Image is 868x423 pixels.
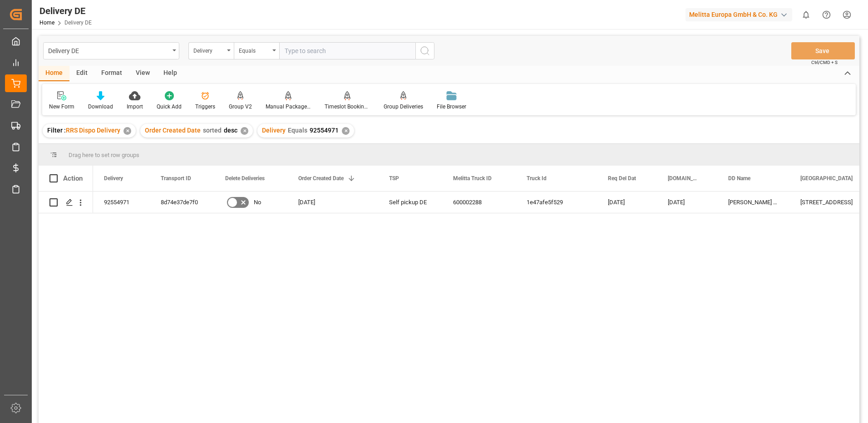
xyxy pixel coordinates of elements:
[279,42,415,59] input: Type to search
[69,66,94,81] div: Edit
[298,175,344,182] span: Order Created Date
[415,42,434,59] button: search button
[47,127,66,134] span: Filter :
[266,103,311,111] div: Manual Package TypeDetermination
[203,127,222,134] span: sorted
[39,4,92,18] div: Delivery DE
[800,175,853,182] span: [GEOGRAPHIC_DATA]
[145,127,201,134] span: Order Created Date
[123,127,131,135] div: ✕
[686,6,796,23] button: Melitta Europa GmbH & Co. KG
[728,175,750,182] span: DD Name
[288,127,307,134] span: Equals
[188,42,234,59] button: open menu
[608,175,636,182] span: Req Del Dat
[389,175,399,182] span: TSP
[384,103,423,111] div: Group Deliveries
[127,103,143,111] div: Import
[657,192,717,213] div: [DATE]
[597,192,657,213] div: [DATE]
[193,44,224,55] div: Delivery
[69,152,139,158] span: Drag here to set row groups
[796,5,816,25] button: show 0 new notifications
[668,175,698,182] span: [DOMAIN_NAME] Dat
[157,66,184,81] div: Help
[195,103,215,111] div: Triggers
[791,42,855,59] button: Save
[129,66,157,81] div: View
[150,192,214,213] div: 8d74e37de7f0
[686,8,792,21] div: Melitta Europa GmbH & Co. KG
[442,192,516,213] div: 600002288
[88,103,113,111] div: Download
[104,175,123,182] span: Delivery
[39,192,93,213] div: Press SPACE to select this row.
[287,192,378,213] div: [DATE]
[527,175,547,182] span: Truck Id
[161,175,191,182] span: Transport ID
[811,59,838,66] span: Ctrl/CMD + S
[262,127,286,134] span: Delivery
[453,175,492,182] span: Melitta Truck ID
[378,192,442,213] div: Self pickup DE
[325,103,370,111] div: Timeslot Booking Report
[49,103,74,111] div: New Form
[234,42,279,59] button: open menu
[63,174,83,182] div: Action
[437,103,466,111] div: File Browser
[224,127,237,134] span: desc
[254,192,261,213] span: No
[816,5,837,25] button: Help Center
[342,127,350,135] div: ✕
[241,127,248,135] div: ✕
[229,103,252,111] div: Group V2
[717,192,789,213] div: [PERSON_NAME] SRL
[239,44,270,55] div: Equals
[516,192,597,213] div: 1e47afe5f529
[310,127,339,134] span: 92554971
[225,175,265,182] span: Delete Deliveries
[43,42,179,59] button: open menu
[94,66,129,81] div: Format
[157,103,182,111] div: Quick Add
[48,44,169,56] div: Delivery DE
[66,127,120,134] span: RRS Dispo Delivery
[39,20,54,26] a: Home
[93,192,150,213] div: 92554971
[39,66,69,81] div: Home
